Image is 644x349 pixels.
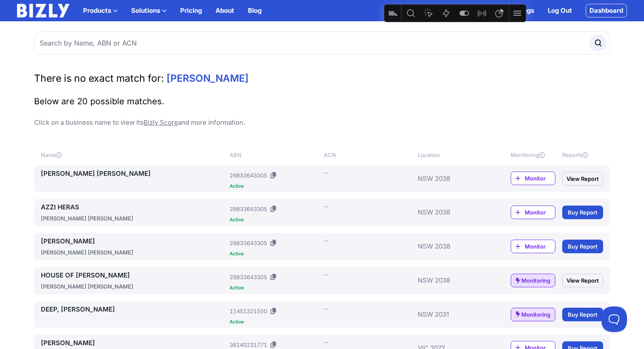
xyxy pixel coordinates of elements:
[511,172,555,185] a: Monitor
[34,96,164,106] span: Below are 20 possible matches.
[562,206,603,219] a: Buy Report
[167,72,249,84] span: [PERSON_NAME]
[525,174,555,183] span: Monitor
[41,214,226,223] div: [PERSON_NAME] [PERSON_NAME]
[180,6,202,16] a: Pricing
[230,307,267,315] div: 11451321550
[418,236,485,257] div: NSW 2038
[41,169,226,179] a: [PERSON_NAME] [PERSON_NAME]
[230,252,320,256] div: Active
[525,242,555,251] span: Monitor
[131,6,167,16] button: Solutions
[41,282,226,291] div: [PERSON_NAME] [PERSON_NAME]
[230,205,267,213] div: 29833643305
[324,338,329,346] div: --
[562,240,603,253] a: Buy Report
[324,151,414,159] div: ACN
[324,304,329,313] div: --
[248,6,262,16] a: Blog
[418,169,485,189] div: NSW 2038
[511,151,555,159] div: Monitoring
[230,340,267,349] div: 36140231771
[34,117,610,128] p: Click on a business name to view its and more information.
[41,236,226,246] a: [PERSON_NAME]
[230,184,320,189] div: Active
[324,202,329,211] div: --
[521,310,550,319] span: Monitoring
[216,6,234,16] a: About
[548,6,572,16] a: Log Out
[562,274,603,287] a: View Report
[34,72,164,84] span: There is no exact match for:
[324,236,329,245] div: --
[41,304,226,315] a: DEEP, [PERSON_NAME]
[41,151,226,159] div: Name
[511,206,555,219] a: Monitor
[525,208,555,217] span: Monitor
[83,6,118,16] button: Products
[41,270,226,280] a: HOUSE OF [PERSON_NAME]
[34,31,610,54] input: Search by Name, ABN or ACN
[418,151,485,159] div: Location
[41,338,226,348] a: [PERSON_NAME]
[230,171,267,180] div: 29833643305
[586,4,627,17] a: Dashboard
[521,276,550,285] span: Monitoring
[324,270,329,279] div: --
[601,306,627,332] iframe: Toggle Customer Support
[230,151,320,159] div: ABN
[562,308,603,321] a: Buy Report
[41,248,226,257] div: [PERSON_NAME] [PERSON_NAME]
[41,202,226,212] a: AZZI HERAS
[324,169,329,177] div: --
[511,240,555,253] a: Monitor
[230,273,267,281] div: 29833643305
[230,239,267,247] div: 29833643305
[418,270,485,291] div: NSW 2038
[511,274,555,287] a: Monitoring
[562,151,603,159] div: Reports
[230,217,320,222] div: Active
[230,286,320,290] div: Active
[418,304,485,324] div: NSW 2031
[144,118,178,126] a: Bizly Score
[562,172,603,186] a: View Report
[418,202,485,223] div: NSW 2038
[511,308,555,321] a: Monitoring
[230,320,320,324] div: Active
